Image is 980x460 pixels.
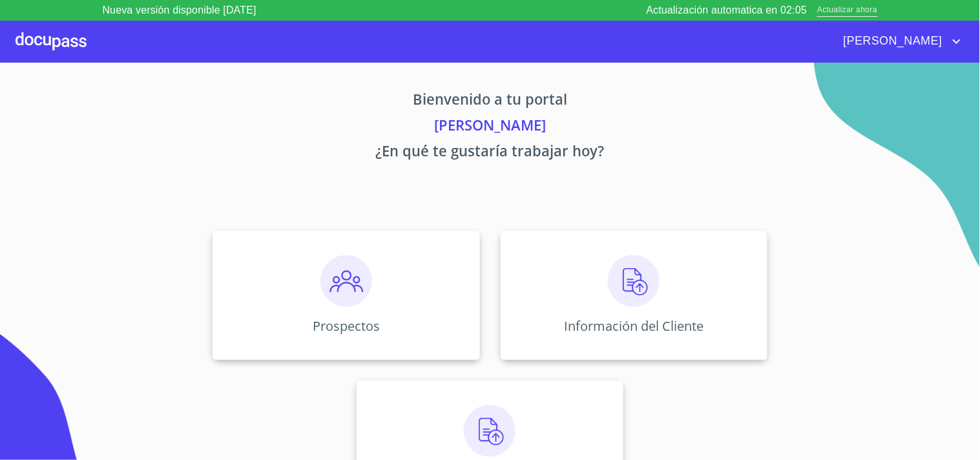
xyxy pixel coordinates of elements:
[834,31,964,52] button: account of current user
[92,89,888,114] p: Bienvenido a tu portal
[608,255,660,307] img: carga.png
[817,4,877,17] span: Actualizar ahora
[313,317,380,335] p: Prospectos
[464,405,516,457] img: carga.png
[564,317,704,335] p: Información del Cliente
[103,3,256,18] p: Nueva versión disponible [DATE]
[92,140,888,166] p: ¿En qué te gustaría trabajar hoy?
[647,3,808,18] p: Actualización automatica en 02:05
[320,255,372,307] img: prospectos.png
[92,114,888,140] p: [PERSON_NAME]
[834,31,949,52] span: [PERSON_NAME]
